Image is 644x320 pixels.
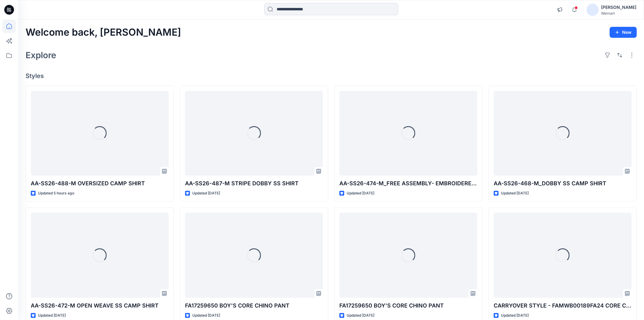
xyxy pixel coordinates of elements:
p: FA17259650 BOY'S CORE CHINO PANT [339,301,477,310]
h2: Welcome back, [PERSON_NAME] [26,27,181,38]
p: Updated [DATE] [192,312,220,319]
p: CARRYOVER STYLE - FAMWB00189FA24 CORE CHINO PANT [494,301,632,310]
p: AA-SS26-474-M_FREE ASSEMBLY- EMBROIDERED CAMP SHIRT [339,179,477,188]
div: Walmart [601,11,636,16]
p: Updated [DATE] [501,312,529,319]
button: New [610,27,637,38]
p: AA-SS26-468-M_DOBBY SS CAMP SHIRT [494,179,632,188]
h4: Styles [26,72,637,80]
div: [PERSON_NAME] [601,4,636,11]
p: AA-SS26-487-M STRIPE DOBBY SS SHIRT [185,179,323,188]
p: AA-SS26-488-M OVERSIZED CAMP SHIRT [31,179,169,188]
p: FA17259650 BOY'S CORE CHINO PANT [185,301,323,310]
p: Updated [DATE] [347,312,374,319]
p: Updated 5 hours ago [38,190,74,197]
p: Updated [DATE] [347,190,374,197]
p: Updated [DATE] [501,190,529,197]
h2: Explore [26,50,56,60]
img: avatar [586,4,599,16]
p: AA-SS26-472-M OPEN WEAVE SS CAMP SHIRT [31,301,169,310]
p: Updated [DATE] [192,190,220,197]
p: Updated [DATE] [38,312,66,319]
